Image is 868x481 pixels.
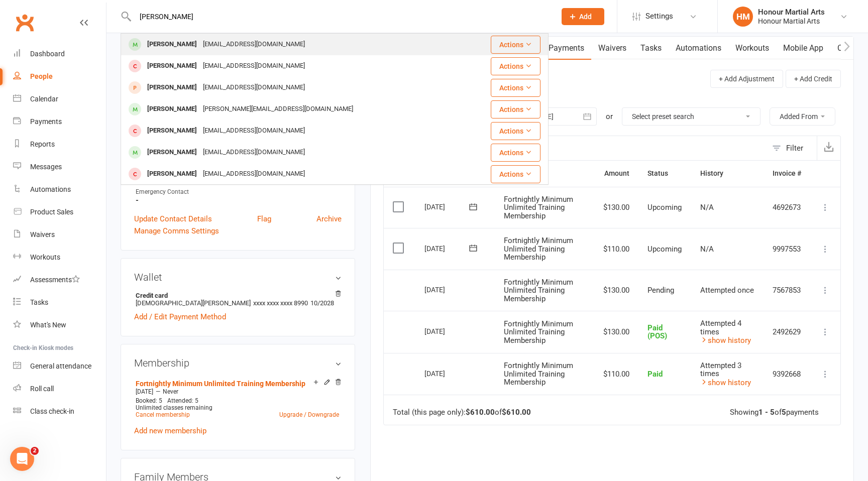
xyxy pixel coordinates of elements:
[200,80,308,95] div: [EMAIL_ADDRESS][DOMAIN_NAME]
[502,408,531,417] strong: $610.00
[700,319,741,336] span: Attempted 4 times
[279,411,339,418] a: Upgrade / Downgrade
[700,361,741,379] span: Attempted 3 times
[491,165,540,183] button: Actions
[167,397,198,404] span: Attended: 5
[13,133,106,156] a: Reports
[136,397,162,404] span: Booked: 5
[133,388,342,396] div: —
[647,245,682,254] span: Upcoming
[200,145,308,160] div: [EMAIL_ADDRESS][DOMAIN_NAME]
[30,72,53,80] div: People
[134,311,226,323] a: Add / Edit Payment Method
[770,107,835,126] button: Added From
[758,17,825,26] div: Honour Martial Arts
[136,411,190,418] a: Cancel membership
[134,272,342,283] h3: Wallet
[758,8,825,17] div: Honour Martial Arts
[144,145,200,160] div: [PERSON_NAME]
[700,245,714,254] span: N/A
[504,195,573,220] span: Fortnightly Minimum Unlimited Training Membership
[13,246,106,269] a: Workouts
[30,140,55,148] div: Reports
[491,57,540,75] button: Actions
[310,299,334,307] span: 10/2028
[13,43,106,65] a: Dashboard
[424,240,471,256] div: [DATE]
[144,102,200,116] div: [PERSON_NAME]
[594,270,638,311] td: $130.00
[767,136,817,160] button: Filter
[424,199,471,214] div: [DATE]
[424,366,471,381] div: [DATE]
[144,37,200,52] div: [PERSON_NAME]
[30,321,66,329] div: What's New
[136,187,342,197] div: Emergency Contact
[730,408,819,417] div: Showing of payments
[144,80,200,95] div: [PERSON_NAME]
[647,286,674,295] span: Pending
[30,95,58,103] div: Calendar
[393,408,531,417] div: Total (this page only): of
[594,228,638,270] td: $110.00
[669,37,728,60] a: Automations
[13,291,106,314] a: Tasks
[491,144,540,162] button: Actions
[594,311,638,353] td: $130.00
[144,124,200,138] div: [PERSON_NAME]
[700,203,714,212] span: N/A
[504,278,573,303] span: Fortnightly Minimum Unlimited Training Membership
[733,7,753,27] div: HM
[13,400,106,423] a: Class kiosk mode
[136,404,212,411] span: Unlimited classes remaining
[134,213,212,225] a: Update Contact Details
[764,353,810,395] td: 9392668
[758,408,775,417] strong: 1 - 5
[647,323,667,341] span: Paid (POS)
[13,65,106,88] a: People
[786,142,803,154] div: Filter
[491,122,540,140] button: Actions
[134,426,206,435] a: Add new membership
[541,37,591,60] a: Payments
[710,70,783,88] button: + Add Adjustment
[200,124,308,138] div: [EMAIL_ADDRESS][DOMAIN_NAME]
[200,167,308,181] div: [EMAIL_ADDRESS][DOMAIN_NAME]
[764,187,810,228] td: 4692673
[13,88,106,110] a: Calendar
[728,37,776,60] a: Workouts
[591,37,633,60] a: Waivers
[200,102,356,116] div: [PERSON_NAME][EMAIL_ADDRESS][DOMAIN_NAME]
[136,388,153,395] span: [DATE]
[424,323,471,339] div: [DATE]
[253,299,308,307] span: xxxx xxxx xxxx 8990
[30,276,80,284] div: Assessments
[782,408,786,417] strong: 5
[633,37,669,60] a: Tasks
[638,161,691,186] th: Status
[491,36,540,54] button: Actions
[30,208,73,216] div: Product Sales
[764,161,810,186] th: Invoice #
[13,201,106,223] a: Product Sales
[30,117,62,126] div: Payments
[200,37,308,52] div: [EMAIL_ADDRESS][DOMAIN_NAME]
[30,407,74,415] div: Class check-in
[594,187,638,228] td: $130.00
[31,447,39,455] span: 2
[647,203,682,212] span: Upcoming
[606,110,613,123] div: or
[491,100,540,118] button: Actions
[13,269,106,291] a: Assessments
[144,59,200,73] div: [PERSON_NAME]
[13,110,106,133] a: Payments
[13,178,106,201] a: Automations
[132,10,549,24] input: Search...
[776,37,830,60] a: Mobile App
[12,10,37,35] a: Clubworx
[645,5,673,28] span: Settings
[764,311,810,353] td: 2492629
[691,161,764,186] th: History
[13,223,106,246] a: Waivers
[30,50,65,58] div: Dashboard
